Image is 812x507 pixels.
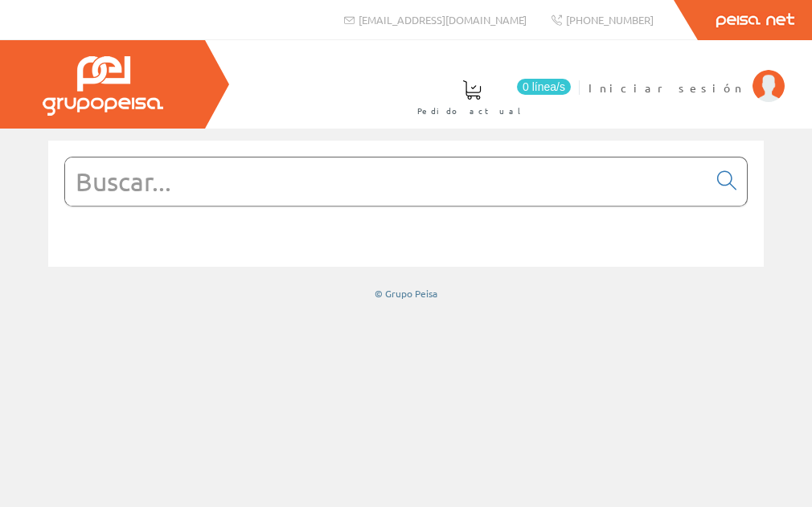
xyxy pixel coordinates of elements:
input: Buscar... [65,157,707,206]
div: © Grupo Peisa [48,287,764,301]
span: 0 línea/s [517,79,571,95]
a: Iniciar sesión [588,67,785,82]
span: [PHONE_NUMBER] [566,13,654,27]
span: Iniciar sesión [588,80,744,96]
span: [EMAIL_ADDRESS][DOMAIN_NAME] [359,13,527,27]
span: Pedido actual [417,103,527,119]
img: Grupo Peisa [43,56,163,116]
